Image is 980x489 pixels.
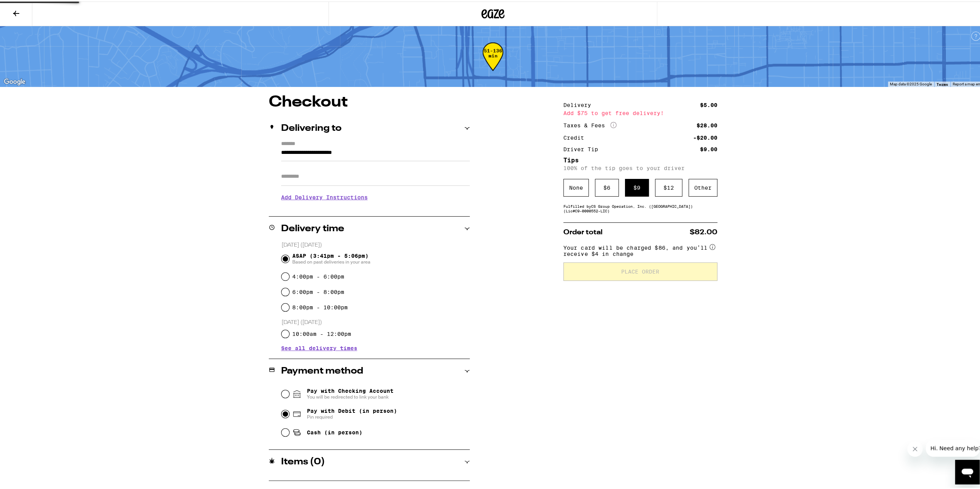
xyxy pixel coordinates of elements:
span: Order total [563,227,603,234]
span: Map data ©2025 Google [890,80,932,85]
span: Based on past deliveries in your area [292,257,370,264]
span: Pay with Debit (in person) [307,406,397,412]
div: Taxes & Fees [563,120,616,127]
label: 6:00pm - 8:00pm [292,287,344,294]
iframe: Close message [907,440,923,455]
div: Add $75 to get free delivery! [563,109,717,114]
div: Delivery [563,101,596,106]
p: [DATE] ([DATE]) [281,317,470,325]
button: Place Order [563,261,717,279]
h2: Items ( 0 ) [281,456,325,465]
div: $9.00 [700,145,717,150]
span: Hi. Need any help? [5,5,55,12]
span: Place Order [621,267,659,273]
div: None [563,177,589,195]
label: 10:00am - 12:00pm [292,329,351,335]
div: $28.00 [697,121,717,127]
p: [DATE] ([DATE]) [281,240,470,247]
span: ASAP (3:41pm - 5:06pm) [292,251,370,264]
img: Google [2,75,27,85]
div: Fulfilled by CS Group Operation, Inc. ([GEOGRAPHIC_DATA]) (Lic# C9-0000552-LIC ) [563,202,717,212]
div: Driver Tip [563,145,603,150]
span: Your card will be charged $86, and you’ll receive $4 in change [563,240,708,255]
span: Pay with Checking Account [307,386,394,399]
div: Credit [563,134,590,139]
h5: Tips [563,156,717,162]
h2: Delivery time [281,223,344,232]
div: 51-136 min [482,47,503,75]
iframe: Button to launch messaging window [955,458,980,483]
button: See all delivery times [281,344,357,349]
div: $ 6 [595,177,619,195]
h3: Add Delivery Instructions [281,187,470,205]
label: 8:00pm - 10:00pm [292,303,348,309]
p: 100% of the tip goes to your driver [563,164,717,170]
div: $ 9 [625,177,649,195]
div: $ 12 [655,177,682,195]
a: Terms [936,80,948,85]
span: Cash (in person) [307,428,362,434]
span: You will be redirected to link your bank [307,392,394,399]
span: Pin required [307,412,397,419]
div: $5.00 [700,101,717,106]
div: Other [689,177,717,195]
label: 4:00pm - 6:00pm [292,272,344,278]
div: -$20.00 [693,134,717,139]
a: Open this area in Google Maps (opens a new window) [2,75,27,85]
h1: Checkout [269,93,470,108]
span: $82.00 [690,227,717,234]
h2: Delivering to [281,122,342,132]
iframe: Message from company [926,438,980,455]
p: We'll contact you at [PHONE_NUMBER] when we arrive [281,205,470,211]
h2: Payment method [281,365,363,374]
